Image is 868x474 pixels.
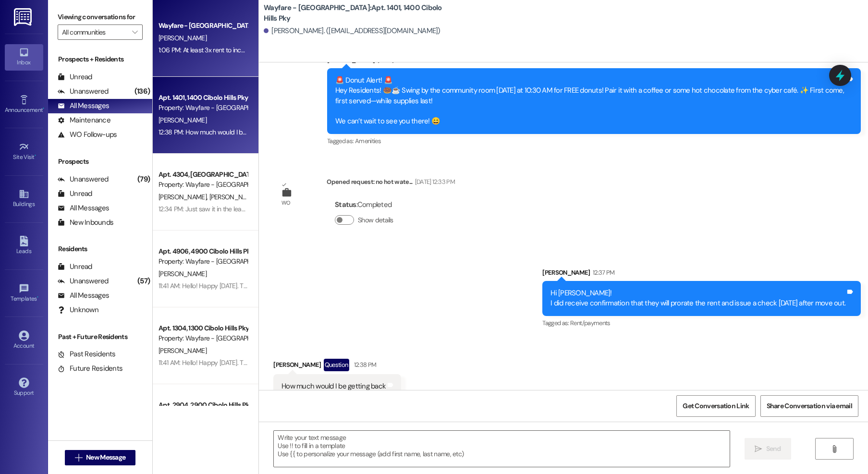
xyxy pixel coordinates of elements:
button: New Message [65,450,136,465]
div: Property: Wayfare - [GEOGRAPHIC_DATA] [159,256,247,267]
span: [PERSON_NAME] [159,193,209,201]
span: Rent/payments [570,319,611,327]
span: • [43,105,44,112]
a: Site Visit • [5,139,43,165]
div: Apt. 2904, 2900 Cibolo Hills Pky [159,400,247,410]
div: Maintenance [58,115,110,125]
a: Leads [5,233,43,259]
i:  [831,445,838,453]
input: All communities [62,24,127,40]
a: Inbox [5,44,43,70]
div: Unknown [58,305,98,315]
div: WO Follow-ups [58,130,117,140]
a: Account [5,328,43,353]
label: Viewing conversations for [58,10,143,24]
div: Past Residents [58,349,116,359]
div: Apt. 1304, 1300 Cibolo Hills Pky [159,323,247,333]
span: • [37,294,38,301]
div: WO [281,198,291,208]
i:  [755,445,762,453]
div: : Completed [335,197,397,212]
span: Amenities [355,137,381,145]
label: Show details [358,215,393,225]
div: (57) [135,274,152,289]
div: 1:06 PM: At least 3x rent to income, 580 and above credit score, no rental collections, evictions... [159,46,487,54]
div: Wayfare - [GEOGRAPHIC_DATA] [159,21,247,31]
span: Send [766,444,781,454]
div: Prospects [48,157,152,167]
div: Prospects + Residents [48,54,152,64]
div: 12:37 PM [590,267,615,278]
span: New Message [86,452,125,462]
a: Support [5,375,43,401]
div: Property: Wayfare - [GEOGRAPHIC_DATA] [159,103,247,113]
div: All Messages [58,291,109,301]
div: Unread [58,189,92,199]
a: Templates • [5,280,43,306]
span: Share Conversation via email [767,401,852,411]
div: Hi [PERSON_NAME]! I did receive confirmation that they will prorate the rent and issue a check [D... [550,288,845,309]
div: 12:38 PM [352,360,377,370]
div: How much would I be getting back [281,381,386,391]
span: Get Conversation Link [683,401,749,411]
div: 12:34 PM: Just saw it in the lease so I wanted to be sure [159,205,312,213]
b: Wayfare - [GEOGRAPHIC_DATA]: Apt. 1401, 1400 Cibolo Hills Pky [264,3,456,24]
i:  [75,454,82,462]
a: Buildings [5,186,43,212]
b: Status [335,200,356,209]
div: All Messages [58,101,109,111]
span: [PERSON_NAME] [159,34,207,42]
button: Share Conversation via email [760,395,858,417]
div: Tagged as: [327,134,861,148]
span: [PERSON_NAME] [209,193,260,201]
div: Past + Future Residents [48,332,152,342]
div: Property: Wayfare - [GEOGRAPHIC_DATA] [159,333,247,343]
div: Unanswered [58,174,109,184]
div: Apt. 4304, [GEOGRAPHIC_DATA] [159,170,247,180]
span: [PERSON_NAME] [159,269,207,278]
div: Tagged as: [542,316,861,330]
div: [PERSON_NAME] [273,359,401,374]
span: [PERSON_NAME] [159,116,207,124]
div: Unread [58,72,92,82]
div: Unread [58,262,92,272]
div: New Inbounds [58,218,113,228]
div: [DATE] 12:33 PM [413,177,455,187]
div: Apt. 1401, 1400 Cibolo Hills Pky [159,93,247,103]
div: Unanswered [58,276,109,286]
div: Opened request: no hot wate... [327,177,455,190]
div: 12:38 PM: How much would I be getting back [159,128,283,136]
i:  [132,28,137,36]
button: Get Conversation Link [676,395,755,417]
img: ResiDesk Logo [14,8,34,26]
div: Apt. 4906, 4900 Cibolo Hills Pky [159,246,247,256]
div: Future Residents [58,364,122,374]
div: All Messages [58,203,109,213]
div: Property: Wayfare - [GEOGRAPHIC_DATA] [159,180,247,190]
span: • [35,152,36,159]
div: (136) [132,84,152,99]
div: [PERSON_NAME] [542,267,861,281]
div: Question [324,359,349,371]
div: (79) [135,172,152,187]
div: [PERSON_NAME]. ([EMAIL_ADDRESS][DOMAIN_NAME]) [264,26,440,36]
div: Residents [48,244,152,254]
span: [PERSON_NAME] [159,346,207,355]
div: 🚨 Donut Alert! 🚨 Hey Residents! 🍩☕️ Swing by the community room [DATE] at 10:30 AM for FREE donut... [335,75,845,127]
button: Send [745,438,791,460]
div: Unanswered [58,86,109,97]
